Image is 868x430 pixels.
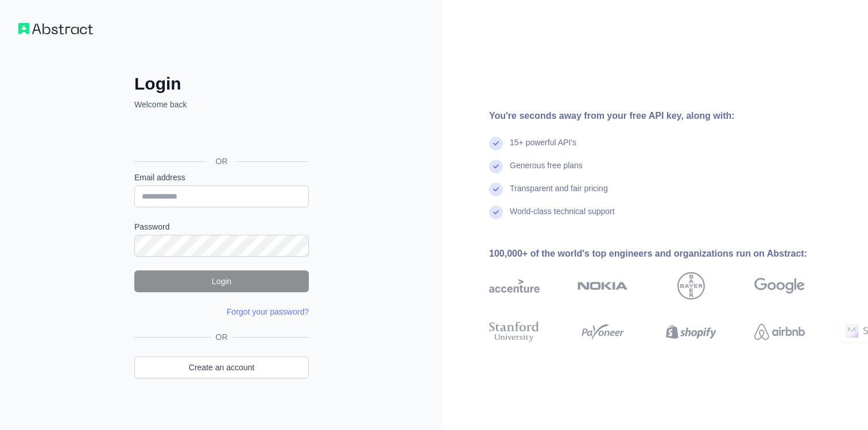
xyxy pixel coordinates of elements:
[754,319,805,344] img: airbnb
[18,23,93,34] img: Workflow
[578,272,628,300] img: nokia
[510,183,608,206] div: Transparent and fair pricing
[510,206,615,228] div: World-class technical support
[129,123,312,148] iframe: Sign in with Google Button
[510,160,583,183] div: Generous free plans
[207,156,237,167] span: OR
[134,99,309,110] p: Welcome back
[489,247,842,261] div: 100,000+ of the world's top engineers and organizations run on Abstract:
[677,272,705,300] img: bayer
[134,73,309,94] h2: Login
[134,172,309,183] label: Email address
[510,137,576,160] div: 15+ powerful API's
[489,183,503,196] img: check mark
[489,160,503,173] img: check mark
[227,307,309,316] a: Forgot your password?
[134,270,309,292] button: Login
[489,137,503,150] img: check mark
[134,357,309,378] a: Create an account
[754,272,805,300] img: google
[134,221,309,233] label: Password
[666,319,716,344] img: shopify
[578,319,628,344] img: payoneer
[489,206,503,219] img: check mark
[489,272,540,300] img: accenture
[489,109,842,123] div: You're seconds away from your free API key, along with:
[211,331,232,343] span: OR
[489,319,540,344] img: stanford university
